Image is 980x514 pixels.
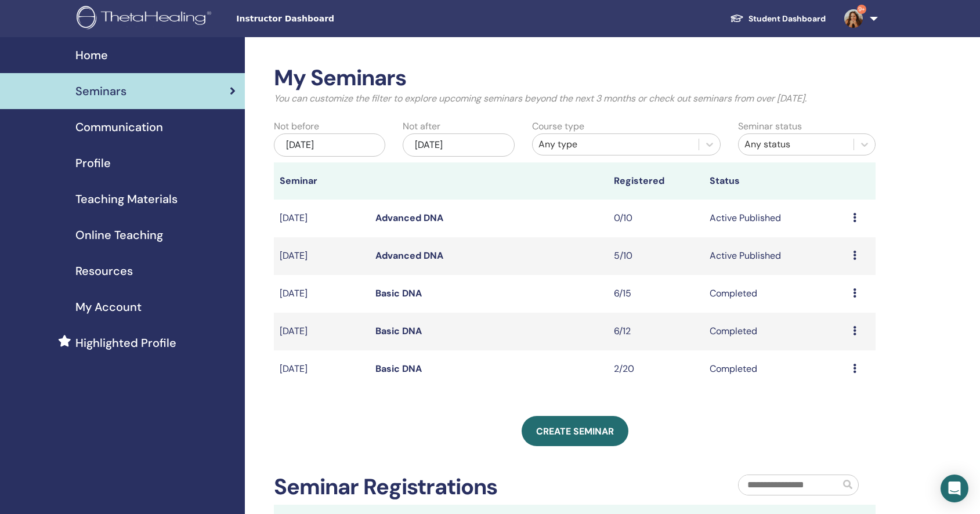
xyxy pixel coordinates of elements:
[608,350,704,388] td: 2/20
[274,92,876,106] p: You can customize the filter to explore upcoming seminars beyond the next 3 months or check out s...
[738,120,802,133] label: Seminar status
[75,190,178,208] span: Teaching Materials
[274,237,370,275] td: [DATE]
[274,474,497,501] h2: Seminar Registrations
[704,200,847,237] td: Active Published
[75,334,176,352] span: Highlighted Profile
[744,137,848,151] div: Any status
[375,363,422,375] a: Basic DNA
[375,287,422,299] a: Basic DNA
[522,416,628,446] a: Create seminar
[274,350,370,388] td: [DATE]
[274,162,370,200] th: Seminar
[274,133,385,157] div: [DATE]
[77,6,215,32] img: logo.png
[608,162,704,200] th: Registered
[730,13,744,23] img: graduation-cap-white.svg
[608,200,704,237] td: 0/10
[274,200,370,237] td: [DATE]
[704,275,847,313] td: Completed
[844,9,863,28] img: default.jpg
[75,154,111,172] span: Profile
[704,313,847,350] td: Completed
[375,249,443,262] a: Advanced DNA
[941,475,968,502] div: Open Intercom Messenger
[857,5,866,14] span: 9+
[608,275,704,313] td: 6/15
[704,350,847,388] td: Completed
[536,425,614,437] span: Create seminar
[375,212,443,224] a: Advanced DNA
[274,65,876,92] h2: My Seminars
[75,226,163,244] span: Online Teaching
[608,237,704,275] td: 5/10
[75,262,133,280] span: Resources
[274,120,319,133] label: Not before
[721,8,835,30] a: Student Dashboard
[75,298,142,316] span: My Account
[274,313,370,350] td: [DATE]
[236,13,410,25] span: Instructor Dashboard
[704,162,847,200] th: Status
[75,46,108,64] span: Home
[403,133,514,157] div: [DATE]
[403,120,440,133] label: Not after
[75,82,126,100] span: Seminars
[704,237,847,275] td: Active Published
[538,137,693,151] div: Any type
[375,325,422,337] a: Basic DNA
[608,313,704,350] td: 6/12
[532,120,584,133] label: Course type
[274,275,370,313] td: [DATE]
[75,118,163,136] span: Communication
